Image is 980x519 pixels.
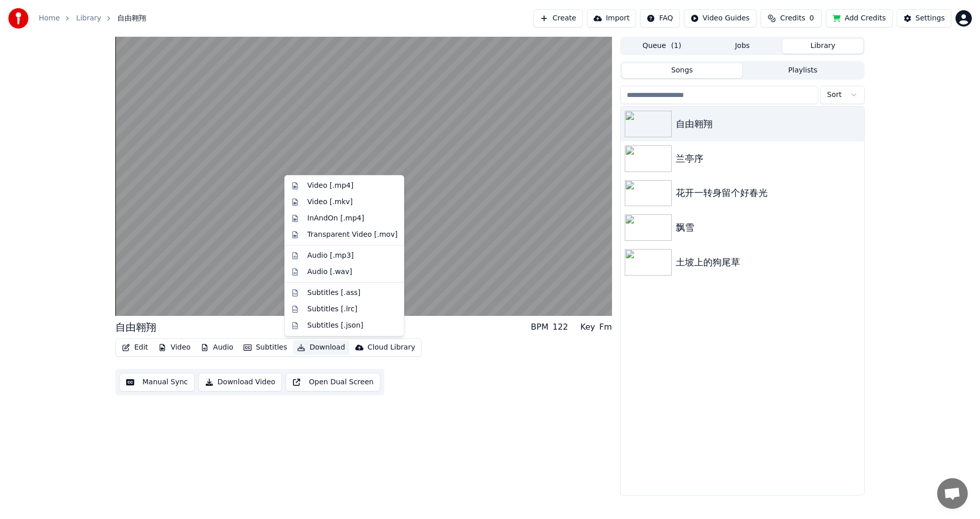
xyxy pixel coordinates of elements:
[937,478,968,509] a: Open chat
[199,373,282,391] button: Download Video
[115,320,156,334] div: 自由翱翔
[676,255,860,269] div: 土坡上的狗尾草
[118,340,152,355] button: Edit
[39,13,146,23] nav: breadcrumb
[676,117,860,131] div: 自由翱翔
[239,340,291,355] button: Subtitles
[76,13,101,23] a: Library
[197,340,237,355] button: Audio
[119,373,194,391] button: Manual Sync
[117,13,146,23] span: 自由翱翔
[676,186,860,200] div: 花开一转身留个好春光
[367,342,415,353] div: Cloud Library
[827,90,842,100] span: Sort
[39,13,60,23] a: Home
[622,63,743,78] button: Songs
[307,213,364,224] div: InAndOn [.mp4]
[580,321,595,333] div: Key
[293,340,349,355] button: Download
[702,39,783,54] button: Jobs
[307,320,363,331] div: Subtitles [.json]
[154,340,194,355] button: Video
[307,181,353,191] div: Video [.mp4]
[671,41,681,51] span: ( 1 )
[676,220,860,235] div: 飘雪
[826,9,893,28] button: Add Credits
[622,39,702,54] button: Queue
[587,9,636,28] button: Import
[640,9,679,28] button: FAQ
[307,251,354,261] div: Audio [.mp3]
[761,9,822,28] button: Credits0
[552,321,568,333] div: 122
[897,9,951,28] button: Settings
[531,321,548,333] div: BPM
[307,197,353,207] div: Video [.mkv]
[742,63,863,78] button: Playlists
[307,304,357,314] div: Subtitles [.lrc]
[676,152,860,166] div: 兰亭序
[810,13,814,23] span: 0
[780,13,805,23] span: Credits
[684,9,756,28] button: Video Guides
[307,288,360,298] div: Subtitles [.ass]
[533,9,583,28] button: Create
[599,321,612,333] div: Fm
[782,39,863,54] button: Library
[8,8,29,29] img: youka
[916,13,945,23] div: Settings
[307,267,352,277] div: Audio [.wav]
[286,373,380,391] button: Open Dual Screen
[307,230,398,240] div: Transparent Video [.mov]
